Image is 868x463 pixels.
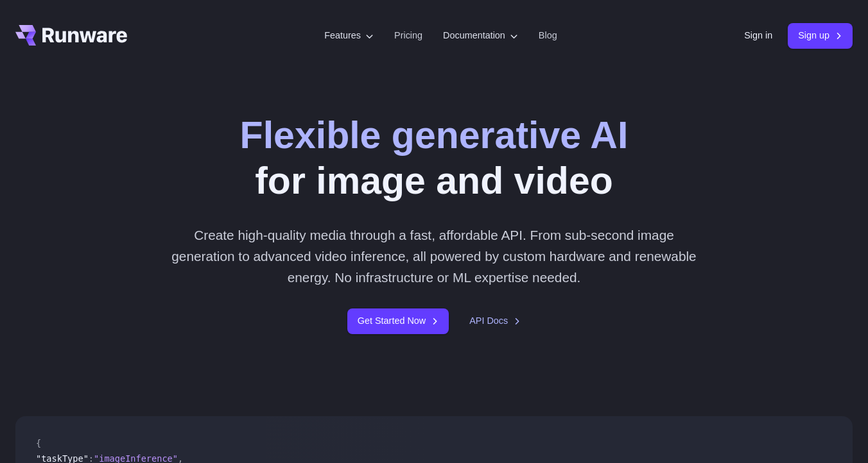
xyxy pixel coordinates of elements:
p: Create high-quality media through a fast, affordable API. From sub-second image generation to adv... [166,224,702,289]
label: Features [324,28,374,43]
a: Go to / [15,25,127,46]
a: Sign up [788,23,853,48]
a: Blog [539,28,557,43]
label: Documentation [443,28,518,43]
a: Sign in [744,28,772,43]
h1: for image and video [240,113,629,204]
a: Pricing [394,28,422,43]
a: API Docs [469,314,521,328]
strong: Flexible generative AI [240,114,629,156]
span: { [36,438,41,448]
a: Get Started Now [347,308,449,333]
